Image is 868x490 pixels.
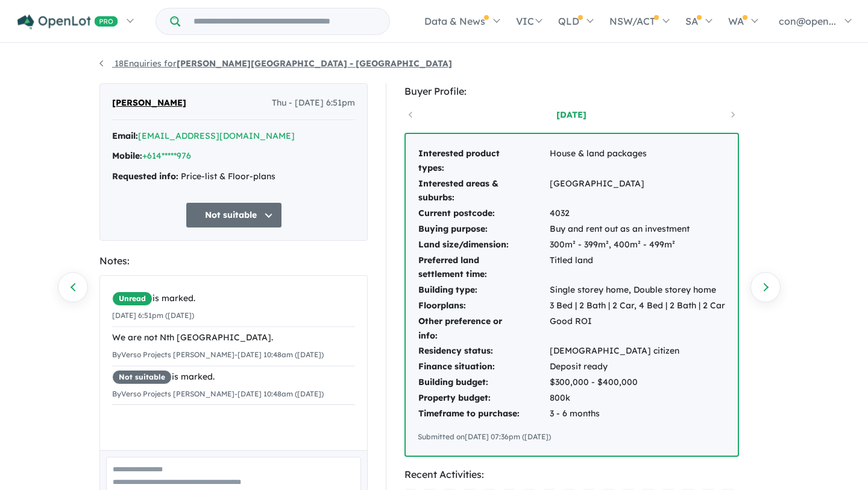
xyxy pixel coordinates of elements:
strong: Requested info: [112,171,178,182]
a: [EMAIL_ADDRESS][DOMAIN_NAME] [138,130,295,141]
div: Notes: [99,253,368,269]
td: Preferred land settlement time: [418,253,549,283]
div: Submitted on [DATE] 07:36pm ([DATE]) [418,431,726,443]
td: [GEOGRAPHIC_DATA] [549,176,726,206]
div: Recent Activities: [404,466,739,483]
strong: Mobile: [112,150,142,161]
td: Interested areas & suburbs: [418,176,549,206]
td: Timeframe to purchase: [418,406,549,422]
small: By Verso Projects [PERSON_NAME] - [DATE] 10:48am ([DATE]) [112,389,324,398]
td: Deposit ready [549,359,726,375]
td: Buy and rent out as an investment [549,221,726,237]
div: We are not Nth [GEOGRAPHIC_DATA]. [112,331,355,345]
span: Unread [112,291,153,306]
td: Current postcode: [418,206,549,221]
span: [PERSON_NAME] [112,96,186,110]
small: [DATE] 6:51pm ([DATE]) [112,311,194,320]
td: Good ROI [549,314,726,344]
img: Openlot PRO Logo White [17,14,118,30]
small: By Verso Projects [PERSON_NAME] - [DATE] 10:48am ([DATE]) [112,350,324,359]
span: Not suitable [112,370,172,384]
td: Buying purpose: [418,221,549,237]
td: Residency status: [418,343,549,359]
div: Buyer Profile: [404,83,739,100]
td: Interested product types: [418,146,549,176]
nav: breadcrumb [99,57,769,71]
strong: [PERSON_NAME][GEOGRAPHIC_DATA] - [GEOGRAPHIC_DATA] [177,58,452,69]
div: Price-list & Floor-plans [112,170,355,184]
td: Building type: [418,282,549,298]
td: Titled land [549,253,726,283]
a: [DATE] [520,109,623,121]
td: $300,000 - $400,000 [549,375,726,390]
td: 800k [549,390,726,406]
td: 3 Bed | 2 Bath | 2 Car, 4 Bed | 2 Bath | 2 Car [549,298,726,314]
div: is marked. [112,291,355,306]
td: House & land packages [549,146,726,176]
strong: Email: [112,130,138,141]
td: Floorplans: [418,298,549,314]
td: 3 - 6 months [549,406,726,422]
div: is marked. [112,370,355,384]
td: Property budget: [418,390,549,406]
input: Try estate name, suburb, builder or developer [183,8,387,34]
td: 300m² - 399m², 400m² - 499m² [549,237,726,253]
button: Not suitable [186,202,282,228]
td: Other preference or info: [418,314,549,344]
td: Finance situation: [418,359,549,375]
td: Building budget: [418,375,549,390]
td: Single storey home, Double storey home [549,282,726,298]
td: 4032 [549,206,726,221]
span: Thu - [DATE] 6:51pm [272,96,355,110]
td: Land size/dimension: [418,237,549,253]
a: 18Enquiries for[PERSON_NAME][GEOGRAPHIC_DATA] - [GEOGRAPHIC_DATA] [99,58,452,69]
td: [DEMOGRAPHIC_DATA] citizen [549,343,726,359]
span: con@open... [779,15,836,27]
